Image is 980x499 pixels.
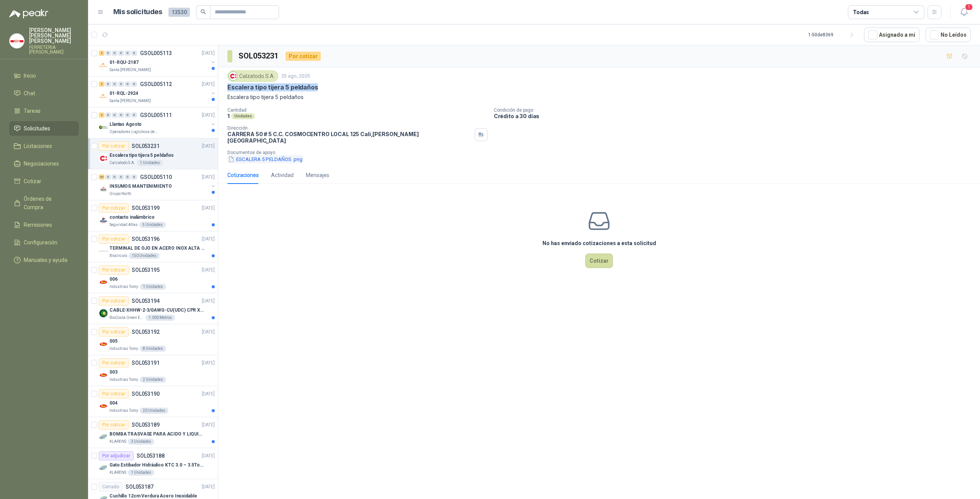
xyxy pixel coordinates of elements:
div: Por cotizar [286,52,321,61]
p: 1 [227,113,230,119]
div: 0 [125,174,131,180]
div: Por cotizar [99,203,129,213]
div: Por cotizar [99,420,129,429]
div: Por cotizar [99,141,129,151]
div: 0 [118,81,124,87]
div: 0 [112,112,118,118]
div: Por cotizar [99,296,129,306]
span: 1 [965,3,973,11]
div: 0 [131,50,137,56]
span: Solicitudes [24,124,50,133]
p: [DATE] [202,267,215,274]
p: 006 [109,276,118,283]
p: [DATE] [202,328,215,336]
p: SOL053194 [132,298,160,304]
a: Por cotizarSOL053196[DATE] Company LogoTERMINAL DE OJO EN ACERO INOX ALTA EMPERATURABiocirculo150... [88,231,218,262]
div: 0 [105,174,111,180]
div: Todas [853,8,869,16]
div: 0 [105,50,111,56]
a: Por cotizarSOL053194[DATE] Company LogoCABLE-XHHW-2-3/0AWG-CU(UDC) CPR XLPE FRBioCosta Green Ener... [88,293,218,324]
p: SOL053195 [132,267,160,273]
p: KLARENS [109,439,126,445]
p: [DATE] [202,112,215,119]
p: SOL053188 [137,453,165,458]
img: Company Logo [99,247,108,256]
img: Company Logo [99,61,108,70]
p: [DATE] [202,452,215,460]
p: Calzatodo S.A. [109,160,135,166]
p: contacto inalámbrico [109,214,155,221]
p: SOL053196 [132,236,160,242]
span: Negociaciones [24,159,59,168]
a: 2 0 0 0 0 0 GSOL005111[DATE] Company LogoLlantas AgostoOperadores Logísticos del Caribe [99,111,216,135]
p: SOL053189 [132,422,160,427]
img: Company Logo [99,216,108,225]
p: [DATE] [202,421,215,429]
a: Por adjudicarSOL053188[DATE] Company LogoGato Estibador Hidráulico KTC 3.0 – 3.5Ton 1.2mt HPTKLAR... [88,448,218,479]
p: [DATE] [202,174,215,181]
p: GSOL005112 [140,81,172,87]
p: Condición de pago [494,107,977,113]
div: Por adjudicar [99,451,134,460]
p: 004 [109,400,118,407]
p: SOL053187 [126,484,154,489]
a: Manuales y ayuda [9,253,79,267]
p: Grupo North [109,191,131,197]
div: Por cotizar [99,327,129,336]
div: 2 [99,112,105,118]
span: Configuración [24,238,57,247]
p: Escalera tipo tijera 5 peldaños [109,152,174,159]
p: INSUMOS MANTENIMIENTO [109,183,171,190]
div: 0 [105,81,111,87]
img: Company Logo [99,154,108,163]
a: Por cotizarSOL053199[DATE] Company Logocontacto inalámbricoSeguridad Atlas5 Unidades [88,200,218,231]
div: Mensajes [306,171,329,179]
span: Inicio [24,72,36,80]
p: KLARENS [109,470,126,476]
div: Por cotizar [99,358,129,367]
p: BioCosta Green Energy S.A.S [109,315,144,321]
p: Industrias Tomy [109,377,138,383]
p: [DATE] [202,390,215,398]
p: Llantas Agosto [109,121,142,128]
span: Manuales y ayuda [24,256,67,264]
p: GSOL005110 [140,174,172,180]
a: Configuración [9,235,79,250]
a: Licitaciones [9,139,79,153]
button: Asignado a mi [864,28,920,42]
img: Company Logo [99,463,108,473]
a: Por cotizarSOL053189[DATE] Company LogoBOMBA TRASVASE PARA ACIDO Y LIQUIDOS CORROSIVOKLARENS3 Uni... [88,417,218,448]
a: Por cotizarSOL053190[DATE] Company Logo004Industrias Tomy20 Unidades [88,386,218,417]
p: [DATE] [202,359,215,367]
img: Company Logo [99,92,108,101]
img: Company Logo [99,278,108,287]
div: 1 Unidades [137,160,163,166]
img: Company Logo [99,185,108,194]
div: 1 - 50 de 8369 [808,29,858,41]
img: Company Logo [99,432,108,442]
div: Por cotizar [99,234,129,244]
a: Negociaciones [9,156,79,171]
div: 8 Unidades [140,346,166,352]
div: 2 Unidades [140,377,166,383]
div: 30 [99,174,105,180]
img: Company Logo [99,401,108,411]
div: 2 [99,81,105,87]
p: 005 [109,338,118,345]
p: [DATE] [202,236,215,243]
div: 1 Unidades [128,470,154,476]
div: 0 [125,81,131,87]
div: 1 Unidades [140,284,166,290]
a: Por cotizarSOL053231[DATE] Company LogoEscalera tipo tijera 5 peldañosCalzatodo S.A.1 Unidades [88,138,218,169]
p: [DATE] [202,297,215,305]
p: BOMBA TRASVASE PARA ACIDO Y LIQUIDOS CORROSIVO [109,431,205,438]
a: Chat [9,86,79,101]
p: SOL053199 [132,205,160,211]
div: 1.000 Metros [145,315,175,321]
img: Company Logo [99,371,108,380]
a: Solicitudes [9,121,79,136]
span: Cotizar [24,177,41,185]
p: SOL053191 [132,360,160,366]
div: 150 Unidades [129,253,160,259]
div: Por cotizar [99,389,129,398]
